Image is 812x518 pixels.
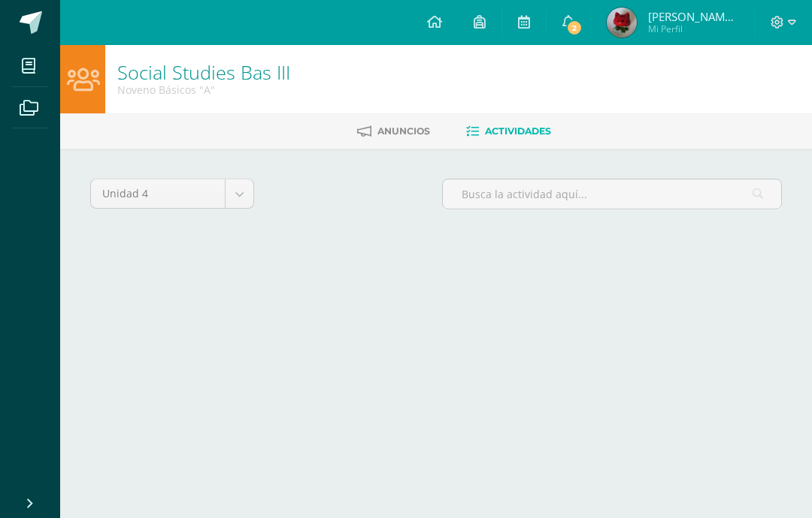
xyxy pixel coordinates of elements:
span: Actividades [485,125,551,137]
span: Unidad 4 [102,179,214,208]
a: Actividades [466,119,551,143]
span: [PERSON_NAME] [PERSON_NAME] [648,9,738,24]
span: Mi Perfil [648,23,738,35]
a: Unidad 4 [91,179,253,208]
span: Anuncios [377,125,430,137]
h1: Social Studies Bas III [117,62,290,83]
a: Social Studies Bas III [117,59,290,85]
a: Anuncios [357,119,430,143]
img: 53bca0dbb1463a79da423530a0daa3ed.png [607,8,637,38]
input: Busca la actividad aquí... [443,179,781,209]
div: Noveno Básicos 'A' [117,83,290,97]
span: 2 [566,20,583,36]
